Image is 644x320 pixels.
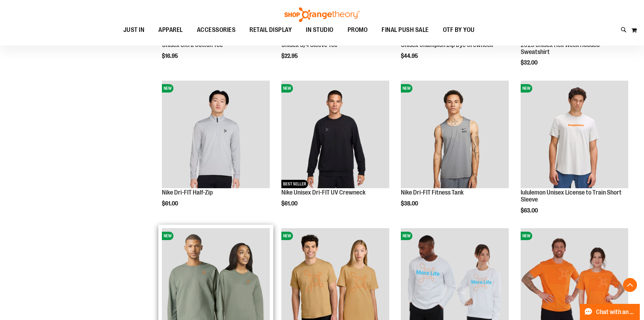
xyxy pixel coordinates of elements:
[521,41,600,55] a: 2025 Unisex Hell Week Hooded Sweatshirt
[521,207,539,214] span: $63.00
[521,189,622,203] a: lululemon Unisex License to Train Short Sleeve
[401,81,508,188] img: Nike Dri-FIT Fitness Tank
[521,81,628,189] a: lululemon Unisex License to Train Short SleeveNEW
[281,84,293,93] span: NEW
[281,81,389,188] img: Nike Unisex Dri-FIT UV Crewneck
[197,22,236,38] span: ACCESSORIES
[521,84,532,93] span: NEW
[158,77,273,225] div: product
[190,22,243,38] a: ACCESSORIES
[249,22,292,38] span: RETAIL DISPLAY
[151,22,190,38] a: APPAREL
[283,7,361,22] img: Shop Orangetheory
[162,81,269,189] a: Nike Dri-FIT Half-ZipNEW
[436,22,482,38] a: OTF BY YOU
[397,77,512,225] div: product
[162,84,173,93] span: NEW
[401,81,508,189] a: Nike Dri-FIT Fitness TankNEW
[162,189,213,196] a: Nike Dri-FIT Half-Zip
[162,200,179,207] span: $61.00
[281,81,389,189] a: Nike Unisex Dri-FIT UV CrewneckNEWBEST SELLER
[341,22,375,38] a: PROMO
[401,189,464,196] a: Nike Dri-FIT Fitness Tank
[443,22,475,38] span: OTF BY YOU
[401,53,419,59] span: $44.95
[162,81,269,188] img: Nike Dri-FIT Half-Zip
[281,200,299,207] span: $61.00
[281,41,337,48] a: Unisex 3/4 Sleeve Tee
[623,278,637,292] button: Back To Top
[306,22,334,38] span: IN STUDIO
[517,77,632,232] div: product
[596,309,636,315] span: Chat with an Expert
[281,232,293,240] span: NEW
[299,22,341,38] a: IN STUDIO
[521,60,539,66] span: $32.00
[348,22,368,38] span: PROMO
[242,22,299,38] a: RETAIL DISPLAY
[116,22,152,38] a: JUST IN
[281,53,299,59] span: $22.95
[375,22,436,38] a: FINAL PUSH SALE
[158,22,183,38] span: APPAREL
[401,200,419,207] span: $38.00
[521,232,532,240] span: NEW
[278,77,392,225] div: product
[382,22,429,38] span: FINAL PUSH SALE
[123,22,145,38] span: JUST IN
[162,232,173,240] span: NEW
[521,81,628,188] img: lululemon Unisex License to Train Short Sleeve
[580,304,640,320] button: Chat with an Expert
[401,232,412,240] span: NEW
[401,84,412,93] span: NEW
[281,189,365,196] a: Nike Unisex Dri-FIT UV Crewneck
[401,41,493,48] a: Unisex Champion Dip Dye Crewneck
[281,180,308,188] span: BEST SELLER
[162,41,223,48] a: Unisex Ultra Cotton Tee
[162,53,179,59] span: $16.95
